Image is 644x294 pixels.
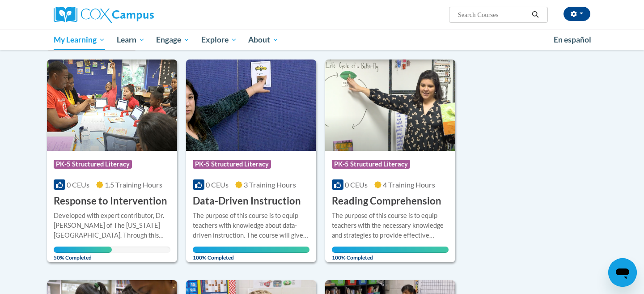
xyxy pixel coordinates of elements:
span: 3 Training Hours [244,180,296,189]
span: My Learning [54,34,105,45]
iframe: Button to launch messaging window [608,258,637,287]
h3: Data-Driven Instruction [193,194,301,208]
a: Explore [195,30,243,50]
input: Search Courses [457,9,529,20]
span: En español [554,35,591,44]
div: Developed with expert contributor, Dr. [PERSON_NAME] of The [US_STATE][GEOGRAPHIC_DATA]. Through ... [54,211,170,240]
span: Explore [201,34,237,45]
span: Engage [156,34,190,45]
a: Course LogoPK-5 Structured Literacy0 CEUs3 Training Hours Data-Driven InstructionThe purpose of t... [186,60,316,263]
div: Main menu [40,30,604,50]
a: My Learning [48,30,111,50]
span: PK-5 Structured Literacy [332,160,410,169]
a: Course LogoPK-5 Structured Literacy0 CEUs4 Training Hours Reading ComprehensionThe purpose of thi... [325,60,455,263]
a: About [243,30,285,50]
div: The purpose of this course is to equip teachers with knowledge about data-driven instruction. The... [193,211,309,240]
button: Search [529,9,542,20]
span: About [248,34,279,45]
span: PK-5 Structured Literacy [54,160,132,169]
a: Cox Campus [54,7,224,23]
img: Course Logo [47,60,177,151]
span: Learn [117,34,145,45]
h3: Reading Comprehension [332,194,441,208]
img: Course Logo [325,60,455,151]
span: 100% Completed [332,247,449,261]
span: 4 Training Hours [383,180,435,189]
div: Your progress [54,247,112,253]
h3: Response to Intervention [54,194,167,208]
span: 0 CEUs [206,180,229,189]
div: Your progress [193,247,309,253]
a: Engage [150,30,195,50]
button: Account Settings [563,7,590,21]
span: 1.5 Training Hours [105,180,162,189]
span: PK-5 Structured Literacy [193,160,271,169]
a: En español [548,30,597,49]
div: The purpose of this course is to equip teachers with the necessary knowledge and strategies to pr... [332,211,449,240]
span: 100% Completed [193,247,309,261]
a: Learn [111,30,151,50]
span: 50% Completed [54,247,112,261]
a: Course LogoPK-5 Structured Literacy0 CEUs1.5 Training Hours Response to InterventionDeveloped wit... [47,60,177,263]
img: Course Logo [186,60,316,151]
img: Cox Campus [54,7,154,23]
div: Your progress [332,247,449,253]
span: 0 CEUs [67,180,89,189]
span: 0 CEUs [345,180,368,189]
